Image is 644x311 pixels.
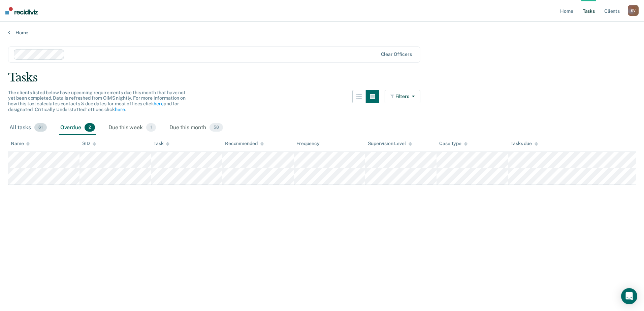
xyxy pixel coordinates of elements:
[511,141,538,146] div: Tasks due
[628,5,639,16] button: KV
[168,120,224,135] div: Due this month58
[8,120,48,135] div: All tasks61
[225,141,263,146] div: Recommended
[368,141,412,146] div: Supervision Level
[621,288,637,304] div: Open Intercom Messenger
[296,141,320,146] div: Frequency
[11,141,30,146] div: Name
[107,120,157,135] div: Due this week1
[115,107,125,112] a: here
[381,51,412,57] div: Clear officers
[210,123,223,132] span: 58
[8,71,636,84] div: Tasks
[146,123,156,132] span: 1
[154,141,169,146] div: Task
[8,90,186,112] span: The clients listed below have upcoming requirements due this month that have not yet been complet...
[5,7,38,14] img: Recidiviz
[439,141,468,146] div: Case Type
[34,123,47,132] span: 61
[628,5,639,16] div: K V
[59,120,96,135] div: Overdue2
[82,141,96,146] div: SID
[154,101,163,106] a: here
[385,90,420,103] button: Filters
[85,123,95,132] span: 2
[8,30,636,36] a: Home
